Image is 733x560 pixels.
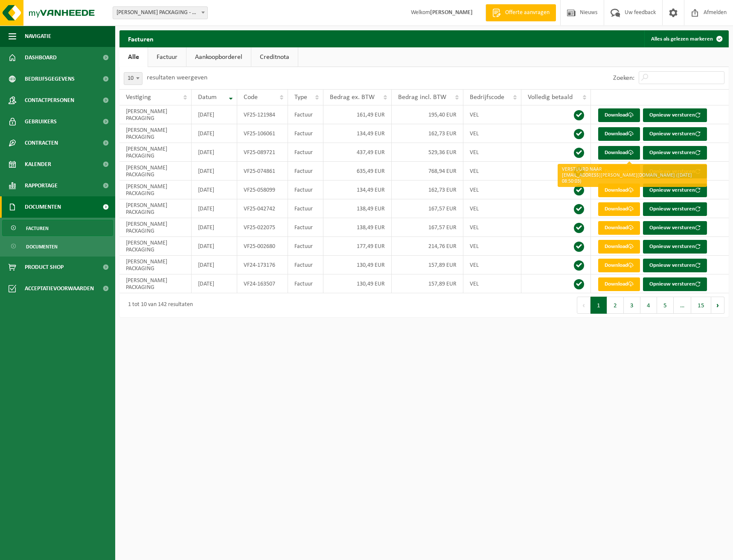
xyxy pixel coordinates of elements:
iframe: chat widget [4,541,143,560]
td: VEL [463,199,521,218]
a: Alle [119,47,148,67]
td: Factuur [288,105,323,124]
button: 2 [607,297,624,314]
a: Download [598,221,640,235]
td: VEL [463,162,521,181]
td: 768,94 EUR [392,162,463,181]
td: 138,49 EUR [323,218,392,237]
a: Facturen [2,220,113,236]
td: [PERSON_NAME] PACKAGING [119,105,192,124]
span: CNUDDE PACKAGING - KRUISEM [113,6,208,19]
button: Opnieuw versturen [643,108,707,122]
span: Offerte aanvragen [503,9,552,17]
td: VF25-074861 [237,162,288,181]
label: resultaten weergeven [147,74,207,81]
td: 167,57 EUR [392,199,463,218]
td: VEL [463,237,521,256]
button: 3 [624,297,640,314]
td: [DATE] [192,274,238,293]
span: Type [294,94,307,101]
td: VF25-002680 [237,237,288,256]
td: [DATE] [192,256,238,274]
td: Factuur [288,181,323,199]
span: Bedrag ex. BTW [330,94,375,101]
a: Download [598,202,640,216]
button: Alles als gelezen markeren [644,30,728,47]
td: Factuur [288,124,323,143]
span: Navigatie [25,26,51,47]
td: 157,89 EUR [392,274,463,293]
td: 138,49 EUR [323,199,392,218]
a: Creditnota [251,47,298,67]
td: 437,49 EUR [323,143,392,162]
label: Zoeken: [613,75,634,82]
td: VF25-089721 [237,143,288,162]
td: VF25-058099 [237,181,288,199]
td: VF25-106061 [237,124,288,143]
button: Opnieuw versturen [643,202,707,216]
td: VEL [463,274,521,293]
td: 134,49 EUR [323,181,392,199]
button: Opnieuw versturen [643,127,707,141]
strong: [PERSON_NAME] [430,9,473,16]
a: Download [598,259,640,272]
a: Factuur [148,47,186,67]
span: Dashboard [25,47,57,68]
td: 134,49 EUR [323,124,392,143]
button: Opnieuw versturen [643,240,707,254]
a: Download [598,277,640,291]
button: Opnieuw versturen [643,165,707,178]
span: Acceptatievoorwaarden [25,278,94,299]
td: 167,57 EUR [392,218,463,237]
td: VF25-042742 [237,199,288,218]
span: Code [244,94,258,101]
td: [PERSON_NAME] PACKAGING [119,124,192,143]
span: Documenten [26,239,58,255]
td: VF24-163507 [237,274,288,293]
td: [DATE] [192,181,238,199]
a: Download [598,184,640,197]
td: [PERSON_NAME] PACKAGING [119,237,192,256]
td: 635,49 EUR [323,162,392,181]
td: 130,49 EUR [323,274,392,293]
td: [DATE] [192,199,238,218]
td: Factuur [288,143,323,162]
td: [PERSON_NAME] PACKAGING [119,162,192,181]
span: Bedrag incl. BTW [398,94,446,101]
td: 157,89 EUR [392,256,463,274]
td: Factuur [288,162,323,181]
td: [PERSON_NAME] PACKAGING [119,256,192,274]
td: 214,76 EUR [392,237,463,256]
td: 161,49 EUR [323,105,392,124]
span: Rapportage [25,175,58,196]
td: VEL [463,124,521,143]
td: [DATE] [192,162,238,181]
span: Bedrijfscode [470,94,504,101]
a: Download [598,165,640,178]
td: VEL [463,256,521,274]
td: 177,49 EUR [323,237,392,256]
button: 1 [590,297,607,314]
td: [PERSON_NAME] PACKAGING [119,181,192,199]
td: 195,40 EUR [392,105,463,124]
td: [DATE] [192,218,238,237]
span: Gebruikers [25,111,57,132]
span: 10 [124,73,142,85]
a: Download [598,146,640,160]
a: Aankoopborderel [186,47,251,67]
a: Documenten [2,238,113,254]
td: [DATE] [192,105,238,124]
td: [PERSON_NAME] PACKAGING [119,143,192,162]
button: Previous [577,297,590,314]
td: [PERSON_NAME] PACKAGING [119,199,192,218]
td: Factuur [288,256,323,274]
button: Opnieuw versturen [643,277,707,291]
span: Vestiging [126,94,151,101]
button: Next [711,297,724,314]
button: 5 [657,297,674,314]
span: Contactpersonen [25,90,74,111]
span: CNUDDE PACKAGING - KRUISEM [113,7,207,19]
td: 529,36 EUR [392,143,463,162]
a: Offerte aanvragen [486,4,556,21]
td: VEL [463,181,521,199]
